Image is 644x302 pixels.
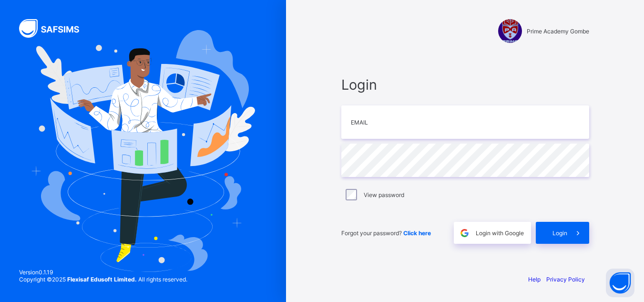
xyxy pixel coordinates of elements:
a: Click here [403,229,431,237]
span: Prime Academy Gombe [527,28,589,35]
a: Help [528,276,541,283]
span: Forgot your password? [341,229,431,237]
img: google.396cfc9801f0270233282035f929180a.svg [459,228,470,239]
span: Login with Google [476,229,524,237]
label: View password [364,191,404,198]
img: SAFSIMS Logo [19,19,91,38]
button: Open asap [606,269,634,297]
span: Copyright © 2025 All rights reserved. [19,276,187,283]
span: Login [341,76,589,93]
img: Hero Image [31,30,256,271]
span: Version 0.1.19 [19,269,187,276]
strong: Flexisaf Edusoft Limited. [67,276,137,283]
span: Login [552,229,567,237]
a: Privacy Policy [546,276,585,283]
